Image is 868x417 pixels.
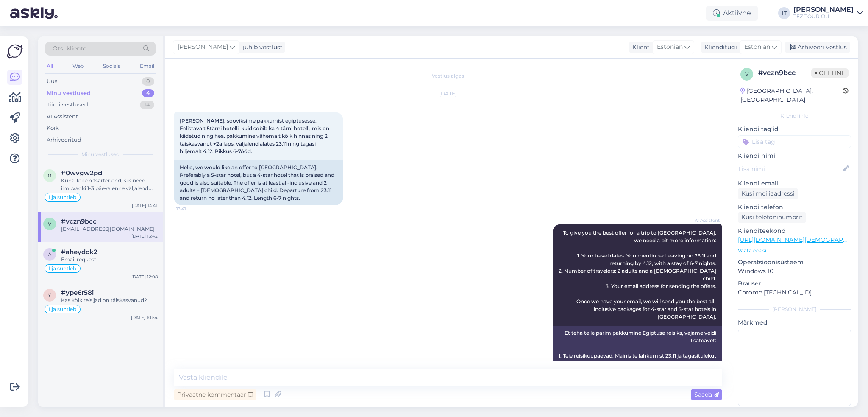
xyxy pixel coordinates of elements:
div: Kliendi info [738,112,851,120]
div: Et teha teile parim pakkumine Egiptuse reisiks, vajame veidi lisateavet: 1. Teie reisikuupäevad: ... [553,326,722,417]
span: AI Assistent [688,217,720,224]
div: Küsi meiliaadressi [738,188,798,199]
div: Socials [101,61,122,72]
span: v [745,71,748,77]
span: y [48,292,51,298]
div: Aktiivne [706,6,758,21]
span: 0 [48,172,51,179]
div: 0 [142,77,154,86]
div: IT [778,7,790,19]
span: v [48,221,51,227]
div: 14 [140,101,154,109]
div: Kas kõik reisijad on täiskasvanud? [61,297,158,304]
div: [EMAIL_ADDRESS][DOMAIN_NAME] [61,225,158,233]
a: [PERSON_NAME]TEZ TOUR OÜ [793,6,863,20]
span: Ilja suhtleb [49,195,76,200]
p: Brauser [738,279,851,288]
div: Küsi telefoninumbrit [738,212,806,223]
div: [DATE] 12:08 [131,274,158,280]
div: [DATE] 10:54 [131,314,158,321]
img: Askly Logo [7,43,23,59]
p: Kliendi tag'id [738,125,851,134]
div: AI Assistent [47,112,78,121]
p: Windows 10 [738,267,851,276]
span: Ilja suhtleb [49,266,76,271]
div: Tiimi vestlused [47,101,88,109]
p: Märkmed [738,318,851,327]
div: Vestlus algas [174,72,722,80]
p: Kliendi nimi [738,151,851,160]
div: # vczn9bcc [758,68,811,78]
div: Kuna Teil on tšarterlend, siis need ilmuvadki 1-3 päeva enne väljalendu. [61,177,158,192]
span: #aheydck2 [61,248,97,256]
div: Privaatne kommentaar [174,389,256,400]
span: Ilja suhtleb [49,307,76,312]
div: TEZ TOUR OÜ [793,13,854,20]
div: Hello, we would like an offer to [GEOGRAPHIC_DATA]. Preferably a 5-star hotel, but a 4-star hotel... [174,160,343,205]
span: a [48,251,52,257]
div: [GEOGRAPHIC_DATA], [GEOGRAPHIC_DATA] [740,87,843,104]
span: Saada [694,391,719,398]
div: Arhiveeri vestlus [785,42,850,53]
div: Email [138,61,156,72]
div: Kõik [47,124,59,132]
p: Vaata edasi ... [738,247,851,255]
div: [DATE] [174,90,722,98]
span: Offline [811,68,849,78]
div: Uus [47,77,57,86]
span: 13:41 [176,206,208,212]
span: [PERSON_NAME], sooviksime pakkumist egiptusesse. Eelistavalt 5tärni hotelli, kuid sobib ka 4 tärn... [180,118,331,154]
input: Lisa nimi [738,164,841,174]
span: #vczn9bcc [61,218,97,225]
div: [PERSON_NAME] [793,6,854,13]
span: Estonian [657,42,683,52]
div: [PERSON_NAME] [738,305,851,313]
div: [DATE] 13:42 [131,233,158,239]
p: Kliendi telefon [738,203,851,212]
div: Minu vestlused [47,89,91,98]
span: Otsi kliente [53,44,86,53]
span: [PERSON_NAME] [178,42,228,52]
div: Arhiveeritud [47,136,81,144]
p: Operatsioonisüsteem [738,258,851,267]
div: All [45,61,55,72]
div: juhib vestlust [239,43,283,52]
span: Minu vestlused [81,151,120,158]
p: Klienditeekond [738,227,851,235]
p: Chrome [TECHNICAL_ID] [738,288,851,297]
div: [DATE] 14:41 [132,202,158,209]
div: 4 [142,89,154,98]
span: #ype6r58i [61,289,94,297]
div: Klienditugi [701,43,737,52]
div: Web [71,61,86,72]
span: #0wvgw2pd [61,169,102,177]
div: Email request [61,256,158,263]
span: To give you the best offer for a trip to [GEOGRAPHIC_DATA], we need a bit more information: 1. Yo... [559,229,718,320]
p: Kliendi email [738,179,851,188]
div: Klient [629,43,650,52]
input: Lisa tag [738,135,851,148]
span: Estonian [744,42,770,52]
